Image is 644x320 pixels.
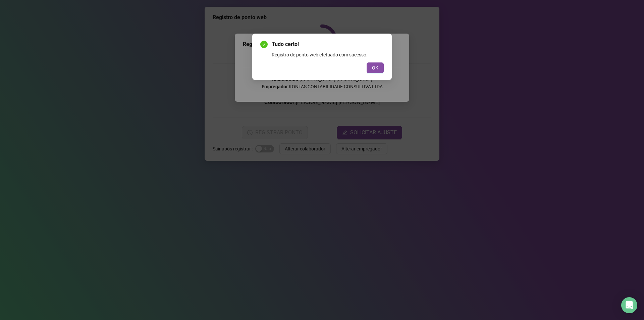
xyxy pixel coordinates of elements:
[621,297,637,313] div: Open Intercom Messenger
[272,51,384,58] div: Registro de ponto web efetuado com sucesso.
[260,41,268,48] span: check-circle
[272,40,384,48] span: Tudo certo!
[372,64,378,72] span: OK
[367,62,384,73] button: OK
